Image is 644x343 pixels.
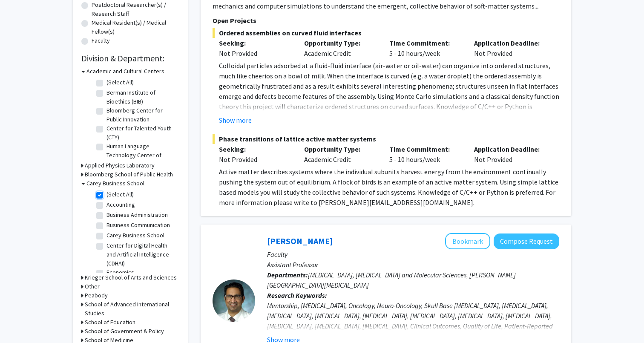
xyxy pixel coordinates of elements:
[267,271,308,279] b: Departments:
[86,179,144,188] h3: Carey Business School
[92,36,110,45] label: Faculty
[389,144,462,154] p: Time Commitment:
[6,305,36,337] iframe: Chat
[106,231,164,240] label: Carey Business School
[468,38,553,58] div: Not Provided
[219,61,559,122] p: Colloidal particles adsorbed at a fluid-fluid interface (air-water or oil-water) can organize int...
[92,0,179,18] label: Postdoctoral Researcher(s) / Research Staff
[85,282,100,291] h3: Other
[106,124,177,142] label: Center for Talented Youth (CTY)
[106,142,177,169] label: Human Language Technology Center of Excellence (HLTCOE)
[267,236,333,246] a: [PERSON_NAME]
[85,327,164,336] h3: School of Government & Policy
[92,18,179,36] label: Medical Resident(s) / Medical Fellow(s)
[106,88,177,106] label: Berman Institute of Bioethics (BIB)
[106,210,168,219] label: Business Administration
[85,161,155,170] h3: Applied Physics Laboratory
[86,67,164,76] h3: Academic and Cultural Centers
[219,154,291,164] div: Not Provided
[219,48,291,58] div: Not Provided
[219,144,291,154] p: Seeking:
[106,241,177,268] label: Center for Digital Health and Artificial Intelligence (CDHAI)
[468,144,553,164] div: Not Provided
[267,291,327,300] b: Research Keywords:
[106,268,134,277] label: Economics
[219,38,291,48] p: Seeking:
[85,273,177,282] h3: Krieger School of Arts and Sciences
[389,38,462,48] p: Time Commitment:
[474,144,546,154] p: Application Deadline:
[85,300,179,318] h3: School of Advanced International Studies
[445,233,490,249] button: Add Raj Mukherjee to Bookmarks
[304,38,377,48] p: Opportunity Type:
[213,134,559,144] span: Phase transitions of lattice active matter systems
[304,144,377,154] p: Opportunity Type:
[106,190,134,199] label: (Select All)
[494,233,559,249] button: Compose Request to Raj Mukherjee
[213,28,559,38] span: Ordered assemblies on curved fluid interfaces
[213,15,559,26] p: Open Projects
[85,318,135,327] h3: School of Education
[474,38,546,48] p: Application Deadline:
[106,78,134,87] label: (Select All)
[85,170,173,179] h3: Bloomberg School of Public Health
[383,144,468,164] div: 5 - 10 hours/week
[267,271,516,289] span: [MEDICAL_DATA], [MEDICAL_DATA] and Molecular Sciences, [PERSON_NAME][GEOGRAPHIC_DATA][MEDICAL_DATA]
[106,200,135,209] label: Accounting
[106,221,170,230] label: Business Communication
[219,115,252,125] button: Show more
[85,291,108,300] h3: Peabody
[81,53,179,63] h2: Division & Department:
[298,144,383,164] div: Academic Credit
[383,38,468,58] div: 5 - 10 hours/week
[219,167,559,208] p: Active matter describes systems where the individual subunits harvest energy from the environment...
[298,38,383,58] div: Academic Credit
[267,259,559,270] p: Assistant Professor
[106,106,177,124] label: Bloomberg Center for Public Innovation
[267,249,559,259] p: Faculty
